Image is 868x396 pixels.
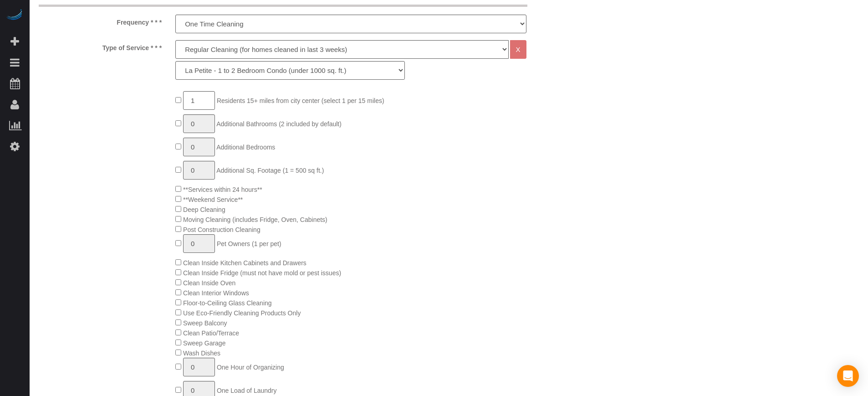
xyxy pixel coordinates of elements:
label: Type of Service * * * [32,40,168,52]
span: Use Eco-Friendly Cleaning Products Only [183,309,301,317]
div: Open Intercom Messenger [837,365,859,387]
span: Deep Cleaning [183,206,225,213]
span: Moving Cleaning (includes Fridge, Oven, Cabinets) [183,216,327,223]
span: Additional Bedrooms [216,144,275,151]
span: One Hour of Organizing [217,364,284,371]
span: Floor-to-Ceiling Glass Cleaning [183,299,272,307]
label: Frequency * * * [32,15,168,27]
span: Wash Dishes [183,350,220,357]
span: **Services within 24 hours** [183,186,262,193]
img: Automaid Logo [5,9,24,22]
span: Post Construction Cleaning [183,226,260,233]
span: Pet Owners (1 per pet) [217,240,281,247]
span: Sweep Garage [183,339,225,347]
span: Sweep Balcony [183,319,227,327]
span: Clean Interior Windows [183,289,249,297]
span: Additional Bathrooms (2 included by default) [216,120,342,128]
span: One Load of Laundry [217,387,277,394]
span: Clean Inside Oven [183,279,235,287]
span: Clean Inside Kitchen Cabinets and Drawers [183,259,306,267]
span: Clean Patio/Terrace [183,329,239,337]
span: Residents 15+ miles from city center (select 1 per 15 miles) [217,97,384,104]
span: Clean Inside Fridge (must not have mold or pest issues) [183,269,341,277]
span: Additional Sq. Footage (1 = 500 sq ft.) [216,167,324,174]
